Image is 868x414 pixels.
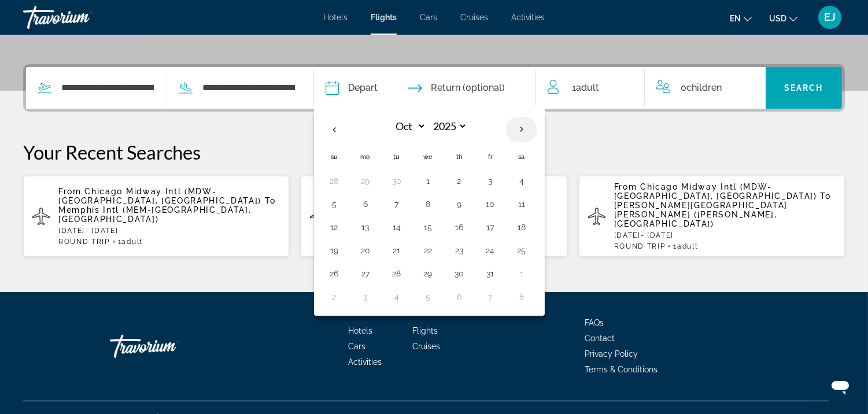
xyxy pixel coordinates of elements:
span: [PERSON_NAME][GEOGRAPHIC_DATA][PERSON_NAME] ([PERSON_NAME], [GEOGRAPHIC_DATA]) [614,201,788,228]
button: Day 24 [481,242,500,258]
span: Chicago Midway Intl (MDW-[GEOGRAPHIC_DATA], [GEOGRAPHIC_DATA]) [58,187,261,205]
button: Change language [730,10,752,27]
span: ROUND TRIP [614,242,666,250]
button: Day 30 [450,265,468,282]
button: Day 5 [419,289,437,305]
button: Day 4 [387,289,406,305]
a: Cruises [412,342,440,351]
a: Activities [348,357,382,367]
button: Day 10 [481,196,500,212]
a: Activities [511,13,545,22]
span: Adult [576,82,599,93]
button: Day 7 [481,289,500,305]
button: Next month [506,116,537,143]
button: Day 2 [325,289,343,305]
button: Depart date [326,67,378,109]
a: Cruises [460,13,488,22]
button: Day 14 [387,219,406,235]
span: Memphis Intl (MEM-[GEOGRAPHIC_DATA], [GEOGRAPHIC_DATA]) [58,205,251,224]
span: 1 [673,242,698,250]
button: Day 21 [387,242,406,258]
button: Day 8 [512,289,531,305]
button: Change currency [769,10,797,27]
span: en [730,14,741,23]
a: FAQs [585,318,604,327]
button: Day 15 [419,219,437,235]
span: Terms & Conditions [585,365,658,374]
button: Day 8 [419,196,437,212]
p: [DATE] - [DATE] [614,231,836,239]
button: Day 27 [356,265,375,282]
span: Return (optional) [431,80,505,96]
a: Cars [348,342,365,351]
span: Adult [122,238,143,246]
button: Search [766,67,842,109]
button: Day 17 [481,219,500,235]
select: Select year [430,116,467,136]
button: Previous month [319,116,350,143]
span: To [265,196,275,205]
button: User Menu [815,5,845,29]
button: Day 28 [387,265,406,282]
a: Hotels [323,13,348,22]
span: 1 [572,80,599,96]
button: Day 31 [481,265,500,282]
span: 0 [681,80,722,96]
span: Contact [585,334,615,343]
span: From [58,187,82,196]
button: Day 29 [419,265,437,282]
button: Day 12 [325,219,343,235]
button: Day 1 [419,173,437,189]
button: Day 23 [450,242,468,258]
button: Day 3 [356,289,375,305]
button: Day 18 [512,219,531,235]
span: Search [784,83,823,93]
button: Day 1 [512,265,531,282]
p: [DATE] - [DATE] [58,227,280,235]
iframe: Button to launch messaging window [822,368,859,405]
button: Day 4 [512,173,531,189]
span: 1 [118,238,143,246]
button: Day 28 [325,173,343,189]
button: Day 2 [450,173,468,189]
button: Day 9 [450,196,468,212]
button: Day 19 [325,242,343,258]
span: ROUND TRIP [58,238,110,246]
span: EJ [824,12,836,23]
button: Day 7 [387,196,406,212]
span: Children [686,82,722,93]
span: USD [769,14,786,23]
a: Privacy Policy [585,349,638,358]
button: Travelers: 1 adult, 0 children [536,67,766,109]
button: Day 5 [325,196,343,212]
button: From Chicago Midway Intl (MDW-[GEOGRAPHIC_DATA], [GEOGRAPHIC_DATA]) To [PERSON_NAME][GEOGRAPHIC_D... [579,175,845,257]
button: Return date [408,67,505,109]
button: From [PERSON_NAME][GEOGRAPHIC_DATA] ([GEOGRAPHIC_DATA]-[GEOGRAPHIC_DATA], [GEOGRAPHIC_DATA]) To [... [301,175,567,257]
button: Day 22 [419,242,437,258]
button: Day 11 [512,196,531,212]
button: Day 20 [356,242,375,258]
button: Day 25 [512,242,531,258]
a: Flights [371,13,397,22]
button: Day 29 [356,173,375,189]
span: Hotels [348,326,372,335]
button: Day 13 [356,219,375,235]
button: Day 6 [450,289,468,305]
a: Cars [420,13,437,22]
span: To [821,191,831,201]
a: Travorium [110,329,226,364]
button: Day 30 [387,173,406,189]
div: Search widget [26,67,842,109]
button: Day 3 [481,173,500,189]
span: From [614,182,637,191]
button: Day 6 [356,196,375,212]
a: Flights [412,326,438,335]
